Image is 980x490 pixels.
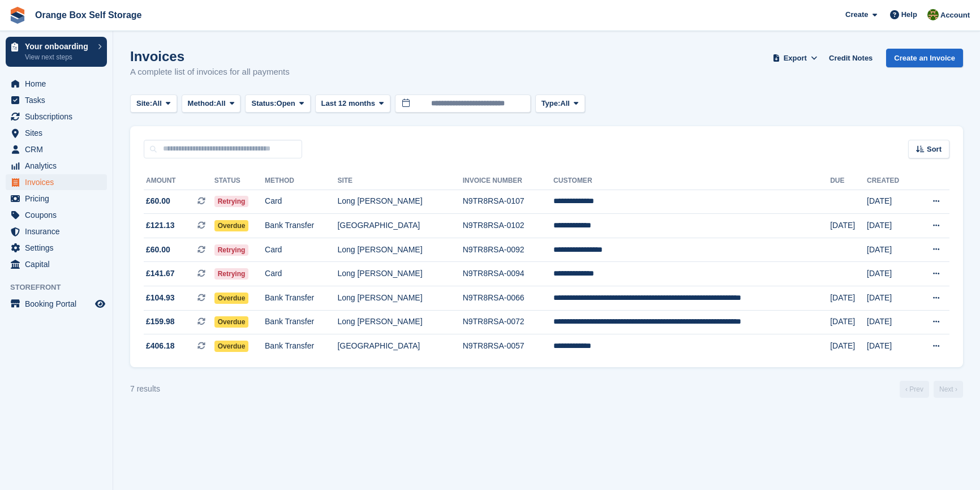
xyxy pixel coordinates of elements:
td: [DATE] [830,214,867,238]
span: £104.93 [146,292,175,304]
td: N9TR8RSA-0102 [463,214,553,238]
th: Invoice Number [463,172,553,190]
td: Long [PERSON_NAME] [337,238,462,262]
td: [DATE] [867,334,914,358]
span: Create [845,9,868,20]
a: Create an Invoice [886,49,963,67]
th: Due [830,172,867,190]
span: Help [901,9,917,20]
span: All [216,98,226,109]
a: Preview store [93,297,107,311]
button: Method: All [182,94,241,113]
td: Bank Transfer [265,214,337,238]
span: £121.13 [146,220,175,231]
th: Amount [144,172,214,190]
td: Long [PERSON_NAME] [337,190,462,214]
span: Retrying [214,244,249,256]
nav: Page [897,381,965,398]
td: Card [265,238,337,262]
span: Retrying [214,268,249,280]
th: Status [214,172,265,190]
span: Settings [25,240,93,256]
div: 7 results [130,383,160,395]
span: Sort [927,144,942,155]
span: Type: [541,98,561,109]
td: Long [PERSON_NAME] [337,286,462,311]
span: Retrying [214,196,249,207]
button: Export [770,49,820,67]
span: £60.00 [146,244,170,256]
span: Overdue [214,293,249,304]
img: stora-icon-8386f47178a22dfd0bd8f6a31ec36ba5ce8667c1dd55bd0f319d3a0aa187defe.svg [9,7,26,24]
a: Next [934,381,963,398]
span: Sites [25,125,93,141]
td: Card [265,190,337,214]
td: N9TR8RSA-0072 [463,310,553,334]
a: menu [6,109,107,124]
span: Home [25,76,93,92]
td: [DATE] [867,238,914,262]
td: [DATE] [867,262,914,286]
td: [DATE] [867,286,914,311]
span: Analytics [25,158,93,174]
td: [DATE] [867,190,914,214]
span: Account [940,10,970,21]
a: menu [6,92,107,108]
span: Overdue [214,341,249,352]
button: Status: Open [245,94,310,113]
td: Long [PERSON_NAME] [337,262,462,286]
p: View next steps [25,52,92,62]
a: Credit Notes [824,49,877,67]
span: Booking Portal [25,296,93,312]
span: Export [784,53,807,64]
td: N9TR8RSA-0066 [463,286,553,311]
span: Site: [136,98,152,109]
td: Bank Transfer [265,334,337,358]
th: Created [867,172,914,190]
span: Overdue [214,220,249,231]
td: Card [265,262,337,286]
td: [DATE] [867,310,914,334]
span: Tasks [25,92,93,108]
span: £141.67 [146,268,175,280]
span: £406.18 [146,340,175,352]
span: Subscriptions [25,109,93,124]
a: Your onboarding View next steps [6,37,107,67]
td: Bank Transfer [265,286,337,311]
span: Storefront [10,282,113,293]
span: Capital [25,256,93,272]
td: N9TR8RSA-0092 [463,238,553,262]
a: Orange Box Self Storage [31,6,147,24]
span: £60.00 [146,195,170,207]
td: Long [PERSON_NAME] [337,310,462,334]
a: menu [6,141,107,157]
a: menu [6,240,107,256]
span: All [152,98,162,109]
span: Overdue [214,316,249,328]
td: [DATE] [830,286,867,311]
th: Site [337,172,462,190]
span: Status: [251,98,276,109]
a: menu [6,174,107,190]
button: Site: All [130,94,177,113]
span: Invoices [25,174,93,190]
th: Customer [553,172,830,190]
td: [DATE] [830,310,867,334]
span: Method: [188,98,217,109]
a: menu [6,76,107,92]
img: SARAH T [927,9,939,20]
button: Type: All [535,94,585,113]
a: menu [6,158,107,174]
td: N9TR8RSA-0057 [463,334,553,358]
span: Open [277,98,295,109]
span: Coupons [25,207,93,223]
span: Last 12 months [321,98,375,109]
span: £159.98 [146,316,175,328]
p: A complete list of invoices for all payments [130,66,290,79]
a: menu [6,256,107,272]
a: menu [6,296,107,312]
td: [GEOGRAPHIC_DATA] [337,214,462,238]
span: CRM [25,141,93,157]
a: menu [6,207,107,223]
button: Last 12 months [315,94,390,113]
